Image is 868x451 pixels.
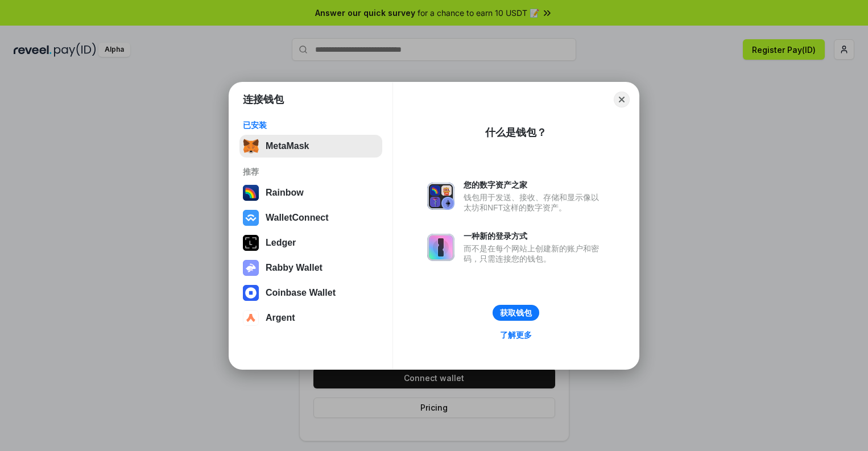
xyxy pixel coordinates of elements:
div: 钱包用于发送、接收、存储和显示像以太坊和NFT这样的数字资产。 [464,192,605,213]
img: svg+xml,%3Csvg%20xmlns%3D%22http%3A%2F%2Fwww.w3.org%2F2000%2Fsvg%22%20fill%3D%22none%22%20viewBox... [427,183,454,210]
button: MetaMask [239,135,382,158]
button: Rainbow [239,181,382,204]
div: 而不是在每个网站上创建新的账户和密码，只需连接您的钱包。 [464,243,605,264]
div: 推荐 [243,167,379,177]
div: WalletConnect [266,213,329,223]
div: 什么是钱包？ [485,126,547,139]
img: svg+xml,%3Csvg%20width%3D%2228%22%20height%3D%2228%22%20viewBox%3D%220%200%2028%2028%22%20fill%3D... [243,285,259,301]
a: 了解更多 [493,328,539,342]
div: 已安装 [243,120,379,130]
button: 获取钱包 [493,305,539,321]
div: MetaMask [266,141,309,151]
div: 您的数字资产之家 [464,180,605,190]
img: svg+xml,%3Csvg%20xmlns%3D%22http%3A%2F%2Fwww.w3.org%2F2000%2Fsvg%22%20fill%3D%22none%22%20viewBox... [243,260,259,276]
div: 了解更多 [500,330,532,340]
img: svg+xml,%3Csvg%20width%3D%2228%22%20height%3D%2228%22%20viewBox%3D%220%200%2028%2028%22%20fill%3D... [243,210,259,226]
img: svg+xml,%3Csvg%20width%3D%2228%22%20height%3D%2228%22%20viewBox%3D%220%200%2028%2028%22%20fill%3D... [243,310,259,326]
button: WalletConnect [239,206,382,229]
div: Rabby Wallet [266,263,323,273]
button: Ledger [239,231,382,254]
div: Argent [266,313,295,323]
button: Coinbase Wallet [239,282,382,304]
div: 获取钱包 [500,308,532,318]
div: Ledger [266,238,296,248]
button: Close [614,92,630,107]
button: Argent [239,307,382,329]
img: svg+xml,%3Csvg%20fill%3D%22none%22%20height%3D%2233%22%20viewBox%3D%220%200%2035%2033%22%20width%... [243,138,259,154]
img: svg+xml,%3Csvg%20xmlns%3D%22http%3A%2F%2Fwww.w3.org%2F2000%2Fsvg%22%20width%3D%2228%22%20height%3... [243,235,259,251]
div: Rainbow [266,188,304,198]
div: 一种新的登录方式 [464,231,605,241]
h1: 连接钱包 [243,93,284,106]
img: svg+xml,%3Csvg%20xmlns%3D%22http%3A%2F%2Fwww.w3.org%2F2000%2Fsvg%22%20fill%3D%22none%22%20viewBox... [427,234,454,261]
button: Rabby Wallet [239,256,382,279]
img: svg+xml,%3Csvg%20width%3D%22120%22%20height%3D%22120%22%20viewBox%3D%220%200%20120%20120%22%20fil... [243,185,259,201]
div: Coinbase Wallet [266,288,336,298]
